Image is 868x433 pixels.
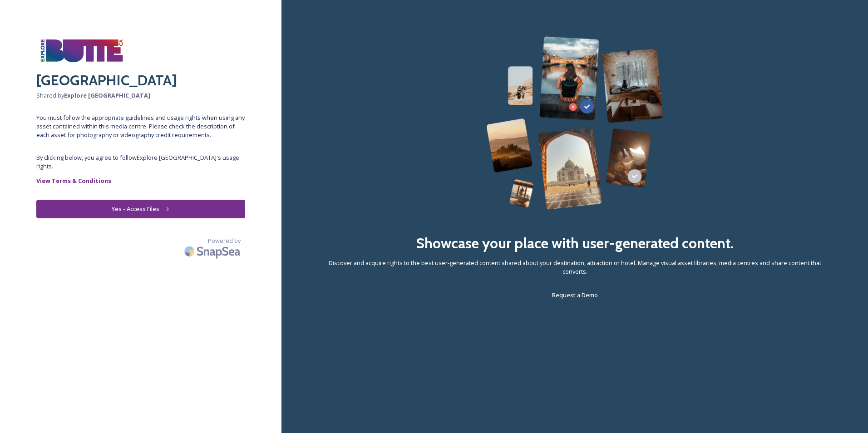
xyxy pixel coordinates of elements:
[36,153,245,171] span: By clicking below, you agree to follow Explore [GEOGRAPHIC_DATA] 's usage rights.
[416,232,734,254] h2: Showcase your place with user-generated content.
[182,241,245,262] img: SnapSea Logo
[318,259,832,276] span: Discover and acquire rights to the best user-generated content shared about your destination, att...
[36,69,245,91] h2: [GEOGRAPHIC_DATA]
[36,175,245,186] a: View Terms & Conditions
[36,113,245,140] span: You must follow the appropriate guidelines and usage rights when using any asset contained within...
[36,200,245,218] button: Yes - Access Files
[64,91,150,99] strong: Explore [GEOGRAPHIC_DATA]
[36,177,111,185] strong: View Terms & Conditions
[552,291,598,299] span: Request a Demo
[552,290,598,300] a: Request a Demo
[208,236,241,245] span: Powered by
[486,36,663,210] img: 63b42ca75bacad526042e722_Group%20154-p-800.png
[36,91,245,100] span: Shared by
[36,36,127,65] img: ebc_logo_gradient1.png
